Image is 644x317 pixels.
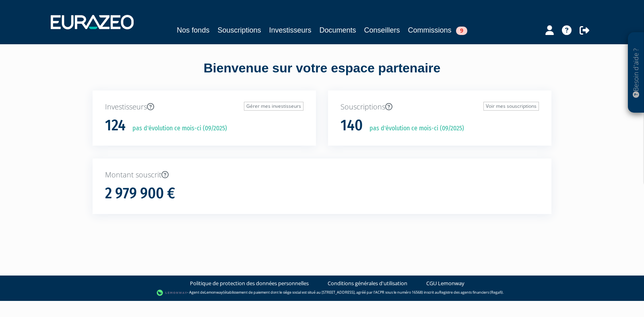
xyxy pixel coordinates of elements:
img: logo-lemonway.png [157,289,188,297]
a: Voir mes souscriptions [483,102,539,111]
a: Conditions générales d'utilisation [328,280,407,287]
a: Souscriptions [217,25,261,36]
p: pas d'évolution ce mois-ci (09/2025) [364,124,464,133]
a: Investisseurs [269,25,311,36]
p: Montant souscrit [105,170,539,180]
a: Conseillers [364,25,400,36]
a: Gérer mes investisseurs [244,102,303,111]
a: Nos fonds [177,25,209,36]
a: Commissions9 [408,25,467,36]
a: Lemonway [204,290,223,295]
div: Bienvenue sur votre espace partenaire [87,59,557,91]
a: Registre des agents financiers (Regafi) [439,290,503,295]
h1: 124 [105,117,126,134]
p: Souscriptions [341,102,539,112]
a: CGU Lemonway [426,280,464,287]
p: Besoin d'aide ? [632,37,641,109]
h1: 140 [341,117,363,134]
p: Investisseurs [105,102,303,112]
h1: 2 979 900 € [105,185,175,202]
span: 9 [456,27,467,35]
a: Documents [320,25,356,36]
div: - Agent de (établissement de paiement dont le siège social est situé au [STREET_ADDRESS], agréé p... [8,289,636,297]
a: Politique de protection des données personnelles [190,280,309,287]
p: pas d'évolution ce mois-ci (09/2025) [127,124,227,133]
img: 1732889491-logotype_eurazeo_blanc_rvb.png [51,15,134,29]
